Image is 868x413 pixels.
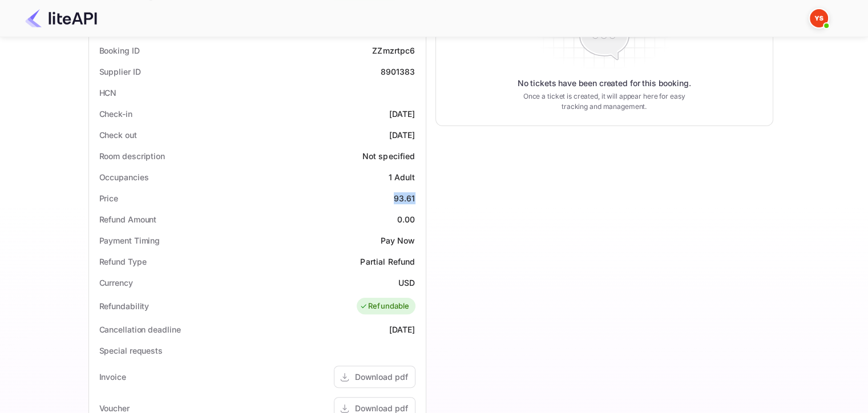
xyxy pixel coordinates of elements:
div: [DATE] [389,129,415,141]
div: Not specified [362,150,415,162]
div: 8901383 [380,66,415,78]
div: Refund Amount [99,213,157,225]
div: 93.61 [394,192,415,204]
img: LiteAPI Logo [25,9,97,27]
div: USD [398,277,415,289]
div: [DATE] [389,323,415,335]
div: Room description [99,150,165,162]
div: Check out [99,129,137,141]
div: Partial Refund [360,256,415,268]
div: Refundable [360,301,410,312]
img: Yandex Support [810,9,828,27]
div: Refundability [99,300,150,312]
div: Invoice [99,371,126,383]
div: Check-in [99,108,132,120]
div: Special requests [99,345,163,357]
div: Payment Timing [99,234,160,246]
div: Price [99,192,119,204]
div: Booking ID [99,44,140,56]
div: [DATE] [389,108,415,120]
div: Currency [99,277,133,289]
div: Pay Now [380,234,415,246]
div: Refund Type [99,256,147,268]
div: Occupancies [99,171,149,183]
div: Download pdf [355,371,408,383]
p: No tickets have been created for this booking. [518,78,691,89]
div: 0.00 [397,213,415,225]
div: ZZmzrtpc6 [372,44,415,56]
p: Once a ticket is created, it will appear here for easy tracking and management. [514,91,695,112]
div: Cancellation deadline [99,323,181,335]
div: Supplier ID [99,66,141,78]
div: HCN [99,87,117,99]
div: 1 Adult [388,171,415,183]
